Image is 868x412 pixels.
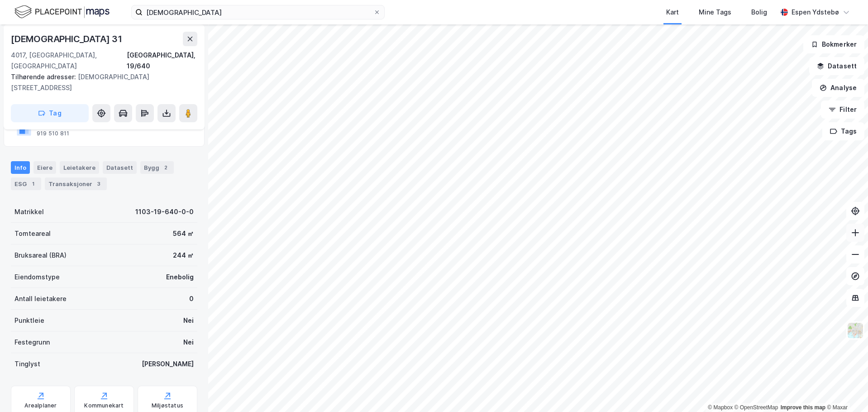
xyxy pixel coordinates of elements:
[173,228,194,239] div: 564 ㎡
[183,315,194,326] div: Nei
[11,72,190,93] div: [DEMOGRAPHIC_DATA][STREET_ADDRESS]
[14,337,50,348] div: Festegrunn
[823,369,868,412] iframe: Chat Widget
[822,122,864,140] button: Tags
[143,5,373,19] input: Søk på adresse, matrikkel, gårdeiere, leietakere eller personer
[33,161,56,174] div: Eiere
[84,402,124,409] div: Kommunekart
[14,293,67,304] div: Antall leietakere
[734,404,778,411] a: OpenStreetMap
[823,369,868,412] div: Kontrollprogram for chat
[14,315,44,326] div: Punktleie
[708,404,733,411] a: Mapbox
[24,402,57,409] div: Arealplaner
[14,206,44,217] div: Matrikkel
[127,50,197,72] div: [GEOGRAPHIC_DATA], 19/640
[847,322,864,339] img: Z
[666,7,679,18] div: Kart
[37,130,69,137] div: 919 510 811
[14,4,110,20] img: logo.f888ab2527a4732fd821a326f86c7f29.svg
[11,177,41,190] div: ESG
[14,272,60,283] div: Eiendomstype
[792,7,839,18] div: Espen Ydstebø
[11,73,78,81] span: Tilhørende adresser:
[11,50,127,72] div: 4017, [GEOGRAPHIC_DATA], [GEOGRAPHIC_DATA]
[29,179,38,188] div: 1
[103,161,137,174] div: Datasett
[140,161,174,174] div: Bygg
[699,7,731,18] div: Mine Tags
[45,177,107,190] div: Transaksjoner
[142,359,194,369] div: [PERSON_NAME]
[94,179,103,188] div: 3
[183,337,194,348] div: Nei
[11,104,89,122] button: Tag
[11,161,30,174] div: Info
[14,250,67,261] div: Bruksareal (BRA)
[166,272,194,283] div: Enebolig
[60,161,99,174] div: Leietakere
[11,32,124,46] div: [DEMOGRAPHIC_DATA] 31
[812,79,864,97] button: Analyse
[781,404,825,411] a: Improve this map
[161,163,170,172] div: 2
[14,228,51,239] div: Tomteareal
[803,35,864,53] button: Bokmerker
[751,7,767,18] div: Bolig
[152,402,183,409] div: Miljøstatus
[821,101,864,119] button: Filter
[173,250,194,261] div: 244 ㎡
[135,206,194,217] div: 1103-19-640-0-0
[809,57,864,75] button: Datasett
[14,359,40,369] div: Tinglyst
[189,293,194,304] div: 0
